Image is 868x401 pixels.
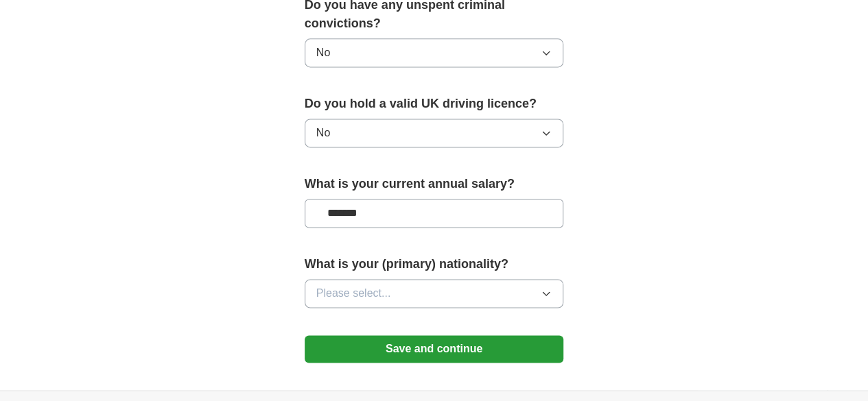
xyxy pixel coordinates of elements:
label: Do you hold a valid UK driving licence? [305,95,564,113]
button: Please select... [305,279,564,308]
label: What is your (primary) nationality? [305,255,564,274]
span: No [316,45,330,61]
span: No [316,125,330,141]
button: Save and continue [305,335,564,363]
button: No [305,38,564,67]
button: No [305,119,564,147]
label: What is your current annual salary? [305,175,564,193]
span: Please select... [316,285,391,302]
